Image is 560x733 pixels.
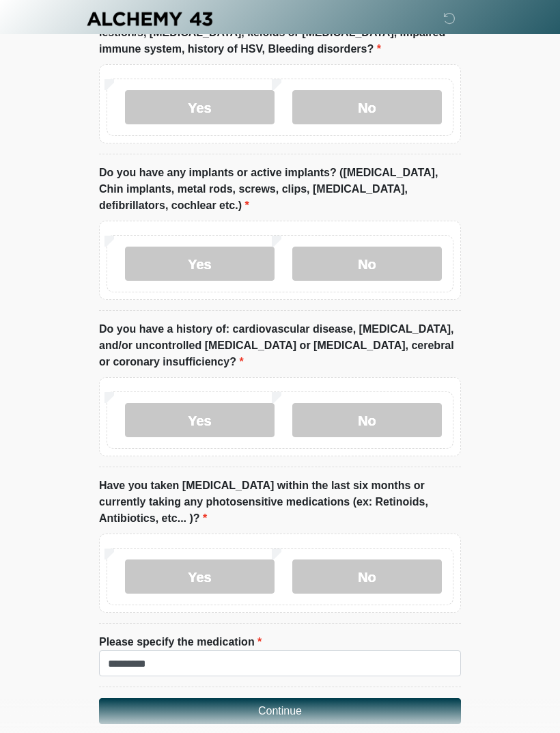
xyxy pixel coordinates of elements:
[125,90,275,124] label: Yes
[99,321,461,370] label: Do you have a history of: cardiovascular disease, [MEDICAL_DATA], and/or uncontrolled [MEDICAL_DA...
[292,403,442,437] label: No
[292,559,442,594] label: No
[125,247,275,281] label: Yes
[292,90,442,124] label: No
[99,165,461,214] label: Do you have any implants or active implants? ([MEDICAL_DATA], Chin implants, metal rods, screws, ...
[292,247,442,281] label: No
[99,698,461,724] button: Continue
[125,559,275,594] label: Yes
[99,478,461,527] label: Have you taken [MEDICAL_DATA] within the last six months or currently taking any photosensitive m...
[85,10,214,27] img: Alchemy 43 Logo
[125,403,275,437] label: Yes
[99,634,262,650] label: Please specify the medication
